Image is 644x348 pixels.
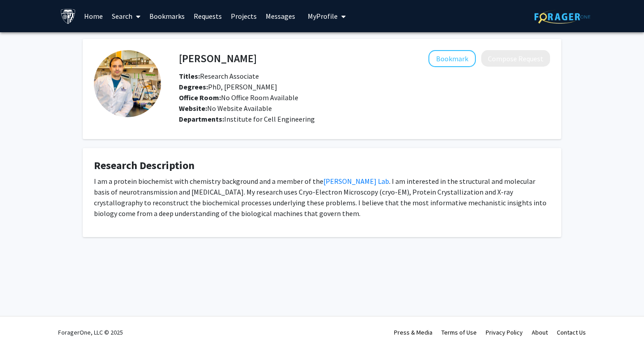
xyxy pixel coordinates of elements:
a: Press & Media [394,328,432,336]
a: Messages [261,0,300,32]
span: No Website Available [179,104,272,113]
p: I am a protein biochemist with chemistry background and a member of the . I am interested in the ... [94,176,550,219]
a: Bookmarks [145,0,189,32]
b: Office Room: [179,93,221,102]
span: Research Associate [179,72,259,81]
b: Website: [179,104,207,113]
h4: [PERSON_NAME] [179,50,257,67]
div: ForagerOne, LLC © 2025 [58,317,123,348]
b: Departments: [179,115,224,123]
a: Terms of Use [441,328,477,336]
a: Requests [189,0,226,32]
img: ForagerOne Logo [534,10,590,24]
span: No Office Room Available [179,93,298,102]
a: Contact Us [557,328,586,336]
img: Johns Hopkins University Logo [60,8,76,24]
a: About [532,328,548,336]
button: Add Mohamad Dar to Bookmarks [428,50,476,67]
b: Degrees: [179,82,208,91]
a: Search [107,0,145,32]
span: My Profile [308,12,338,21]
b: Titles: [179,72,200,81]
a: Privacy Policy [486,328,523,336]
span: Institute for Cell Engineering [224,115,315,123]
a: Projects [226,0,261,32]
span: PhD, [PERSON_NAME] [179,82,277,91]
iframe: Chat [7,308,38,341]
a: [PERSON_NAME] Lab [323,177,389,186]
button: Compose Request to Mohamad Dar [481,50,550,67]
h4: Research Description [94,159,550,172]
img: Profile Picture [94,50,161,117]
a: Home [80,0,107,32]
